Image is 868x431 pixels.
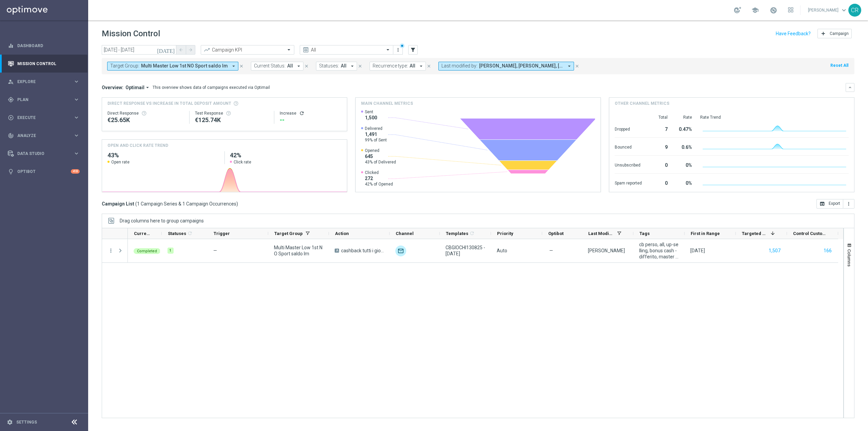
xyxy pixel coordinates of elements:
span: Statuses: [319,63,339,69]
h4: Main channel metrics [361,100,413,106]
i: arrow_drop_down [296,63,302,69]
button: [DATE] [156,45,176,55]
i: arrow_drop_down [418,63,424,69]
i: play_circle_outline [8,115,14,121]
span: Last Modified By [588,231,614,236]
div: CR [848,4,861,17]
button: filter_alt [408,45,418,55]
div: equalizer Dashboard [7,43,80,48]
i: keyboard_arrow_right [73,114,80,121]
div: Rate Trend [700,115,849,120]
span: Click rate [234,159,251,165]
span: ( [135,201,137,207]
i: close [575,64,579,68]
div: 13 Aug 2025, Wednesday [690,248,705,254]
span: Tags [639,231,650,236]
a: Settings [16,420,37,424]
div: Execute [8,115,73,121]
span: Channel [396,231,414,236]
i: arrow_drop_down [144,84,151,91]
span: Multi Master Low 1st NO Sport saldo lm [274,244,323,257]
i: [DATE] [157,47,175,53]
button: refresh [299,111,304,116]
button: Mission Control [7,61,80,66]
span: Delivered [365,126,387,131]
i: keyboard_arrow_right [73,150,80,157]
div: This overview shows data of campaigns executed via Optimail [153,84,270,91]
div: 0.47% [676,123,692,134]
ng-select: Campaign KPI [201,45,294,55]
span: 42% of Opened [365,181,393,187]
div: 7 [650,123,668,134]
a: [PERSON_NAME]keyboard_arrow_down [807,5,848,15]
span: ) [236,201,238,207]
span: Last modified by: [441,63,477,69]
button: Target Group: Multi Master Low 1st NO Sport saldo lm arrow_drop_down [107,62,238,71]
span: Action [335,231,349,236]
i: arrow_forward [188,47,193,52]
button: close [303,62,310,70]
div: Explore [8,79,73,85]
button: track_changes Analyze keyboard_arrow_right [7,133,80,138]
span: Recurrence type: [373,63,408,69]
span: cb perso, all, up-selling, bonus cash - differito, master low [639,241,679,260]
span: Current Status [134,231,150,236]
i: filter_alt [410,47,416,53]
i: arrow_drop_down [349,63,355,69]
span: Target Group: [110,63,139,69]
span: Optibot [548,231,564,236]
button: close [426,62,432,70]
span: Data Studio [17,152,73,156]
ng-select: All [300,45,393,55]
div: Press SPACE to select this row. [128,239,838,263]
div: Test Response [195,111,268,116]
h1: Mission Control [102,29,160,39]
span: Sent [365,109,377,115]
div: Direct Response [107,111,184,116]
i: lightbulb [8,169,14,175]
div: There are unsaved changes [400,43,405,48]
i: person_search [8,79,14,85]
i: refresh [187,231,193,236]
span: [PERSON_NAME], [PERSON_NAME], [PERSON_NAME], [PERSON_NAME], [PERSON_NAME] [479,63,564,69]
i: settings [7,419,13,425]
h4: OPEN AND CLICK RATE TREND [107,142,168,149]
div: 0 [650,159,668,170]
button: Last modified by: [PERSON_NAME], [PERSON_NAME], [PERSON_NAME], [PERSON_NAME], [PERSON_NAME] arrow... [438,62,574,71]
div: 0% [676,159,692,170]
div: play_circle_outline Execute keyboard_arrow_right [7,115,80,120]
span: Current Status: [254,63,285,69]
div: Press SPACE to select this row. [102,239,128,263]
button: 166 [823,247,832,255]
button: add Campaign [817,29,852,38]
button: more_vert [395,46,401,54]
button: keyboard_arrow_down [846,83,854,92]
div: Increase [280,111,341,116]
div: Total [650,115,668,120]
button: person_search Explore keyboard_arrow_right [7,79,80,84]
i: arrow_drop_down [566,63,572,69]
span: Columns [847,249,852,267]
div: -- [280,116,341,124]
button: Current Status: All arrow_drop_down [251,62,303,71]
i: close [358,64,362,68]
span: — [213,248,217,253]
i: close [304,64,309,68]
span: 645 [365,153,396,159]
span: Analyze [17,134,73,138]
span: Priority [497,231,513,236]
div: 0% [676,177,692,188]
i: more_vert [395,47,401,53]
div: Optimail [395,246,406,256]
button: Data Studio keyboard_arrow_right [7,151,80,156]
div: Analyze [8,133,73,139]
i: add [821,31,826,36]
span: cashback tutti i giochi 20% fino a 150€ [341,248,384,254]
i: keyboard_arrow_right [73,96,80,103]
input: Select date range [102,45,176,55]
i: keyboard_arrow_right [73,78,80,85]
